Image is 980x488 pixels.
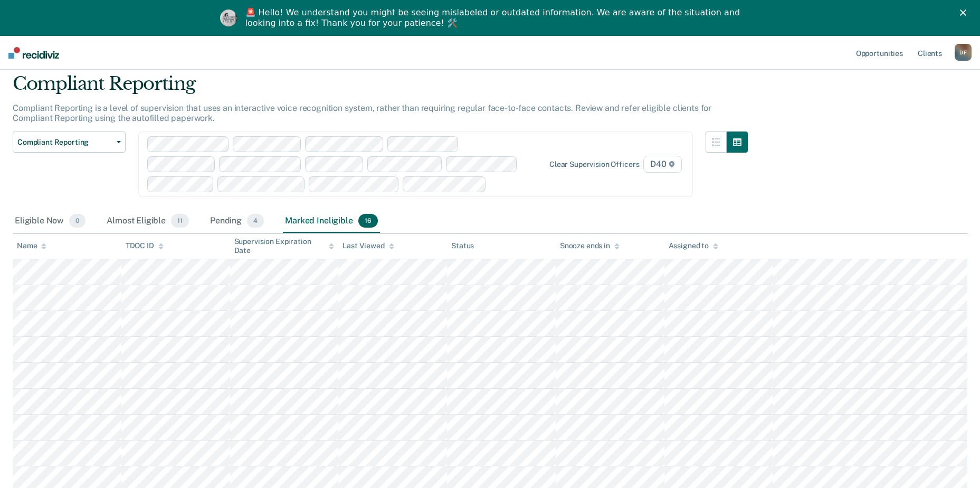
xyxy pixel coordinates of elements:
[955,44,972,61] div: D F
[358,214,378,228] span: 16
[69,214,85,228] span: 0
[171,214,189,228] span: 11
[955,44,972,61] button: DF
[234,237,335,255] div: Supervision Expiration Date
[13,210,88,233] div: Eligible Now0
[549,160,639,169] div: Clear supervision officers
[451,241,474,250] div: Status
[960,10,971,16] div: Close
[669,241,718,250] div: Assigned to
[17,241,46,250] div: Name
[13,73,748,103] div: Compliant Reporting
[854,36,905,70] a: Opportunities
[13,103,711,123] p: Compliant Reporting is a level of supervision that uses an interactive voice recognition system, ...
[283,210,379,233] div: Marked Ineligible16
[643,156,681,173] span: D40
[220,10,237,26] img: Profile image for Kim
[104,210,191,233] div: Almost Eligible11
[247,214,264,228] span: 4
[8,47,59,59] img: Recidiviz
[560,241,620,250] div: Snooze ends in
[126,241,164,250] div: TDOC ID
[13,132,126,153] button: Compliant Reporting
[17,138,112,147] span: Compliant Reporting
[245,7,744,29] div: 🚨 Hello! We understand you might be seeing mislabeled or outdated information. We are aware of th...
[916,36,944,70] a: Clients
[342,241,394,250] div: Last Viewed
[208,210,266,233] div: Pending4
